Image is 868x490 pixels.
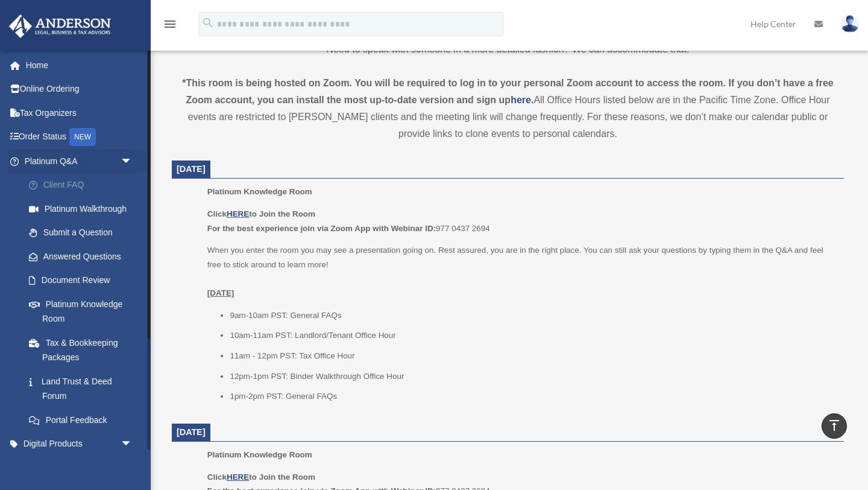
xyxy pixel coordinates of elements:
span: arrow_drop_down [121,432,145,457]
strong: *This room is being hosted on Zoom. You will be required to log in to your personal Zoom account ... [182,78,833,105]
a: Home [8,53,151,77]
span: [DATE] [177,427,206,437]
span: Platinum Knowledge Room [207,450,312,459]
a: Tax & Bookkeeping Packages [17,331,151,369]
li: 1pm-2pm PST: General FAQs [230,389,835,404]
a: Client FAQ [17,173,151,197]
a: Answered Questions [17,244,151,269]
a: Online Ordering [8,77,151,101]
span: Platinum Knowledge Room [207,187,312,196]
b: Click to Join the Room [207,472,315,482]
p: When you enter the room you may see a presentation going on. Rest assured, you are in the right p... [207,243,835,300]
li: 9am-10am PST: General FAQs [230,308,835,323]
a: Platinum Walkthrough [17,197,151,221]
a: Land Trust & Deed Forum [17,369,151,408]
i: search [201,16,215,30]
div: All Office Hours listed below are in the Pacific Time Zone. Office Hour events are restricted to ... [172,75,844,142]
a: vertical_align_top [822,413,847,439]
a: Portal Feedback [17,408,151,432]
a: Digital Productsarrow_drop_down [8,432,151,456]
a: HERE [227,472,249,482]
i: vertical_align_top [827,418,841,433]
a: Submit a Question [17,221,151,245]
li: 12pm-1pm PST: Binder Walkthrough Office Hour [230,369,835,384]
a: Platinum Knowledge Room [17,292,145,331]
i: menu [163,17,177,31]
u: [DATE] [207,288,234,297]
span: arrow_drop_down [121,149,145,174]
strong: . [531,95,533,105]
div: NEW [69,128,96,146]
b: For the best experience join via Zoom App with Webinar ID: [207,224,436,233]
a: Tax Organizers [8,101,151,125]
span: [DATE] [177,164,206,174]
li: 10am-11am PST: Landlord/Tenant Office Hour [230,328,835,343]
a: Order StatusNEW [8,125,151,150]
li: 11am - 12pm PST: Tax Office Hour [230,349,835,363]
a: here [511,95,531,105]
img: Anderson Advisors Platinum Portal [5,14,115,38]
a: menu [163,21,177,31]
b: Click to Join the Room [207,209,315,218]
p: 977 0437 2694 [207,207,835,235]
a: Platinum Q&Aarrow_drop_down [8,149,151,173]
a: Document Review [17,269,151,293]
img: User Pic [841,15,859,33]
a: HERE [227,209,249,218]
